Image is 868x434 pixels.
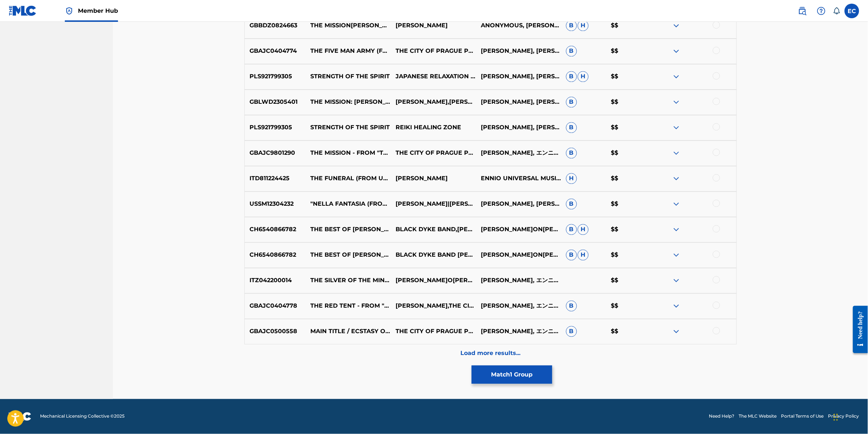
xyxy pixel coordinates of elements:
p: [PERSON_NAME]O[PERSON_NAME] [391,276,476,285]
p: $$ [606,123,651,132]
p: $$ [606,72,651,81]
span: H [578,20,589,31]
p: THE FIVE MAN ARMY (FROM "THE FIVE MAN ARMY") [306,47,391,56]
p: GBAJC0500558 [245,327,306,336]
img: Top Rightsholder [65,7,74,15]
div: Notifications [833,7,840,15]
a: Need Help? [709,413,735,420]
p: ITD811224425 [245,174,306,183]
p: $$ [606,225,651,234]
p: $$ [606,200,651,209]
p: $$ [606,21,651,30]
p: PLS921799305 [245,72,306,81]
p: [PERSON_NAME]ON[PERSON_NAME] [476,225,561,234]
img: MLC Logo [9,5,37,16]
div: Help [814,4,829,18]
p: PLS921799305 [245,123,306,132]
p: CH6540866782 [245,225,306,234]
img: expand [672,98,681,107]
a: Privacy Policy [828,413,859,420]
img: search [798,7,807,15]
p: THE MISSION - FROM "THE MISSION" [306,149,391,158]
img: expand [672,174,681,183]
p: THE BEST OF [PERSON_NAME]: ONCE UPON A TIME IN THE WEST: AS A JUDGEMENT / FAREWELL TO [PERSON_NAM... [306,225,391,234]
p: [PERSON_NAME], [PERSON_NAME] [476,98,561,107]
p: [PERSON_NAME], [PERSON_NAME] [476,200,561,209]
p: $$ [606,251,651,260]
p: [PERSON_NAME]ON[PERSON_NAME] [476,251,561,260]
a: Portal Terms of Use [781,413,824,420]
img: expand [672,149,681,158]
p: [PERSON_NAME], エンニオモリコーネ, [PERSON_NAME] [476,149,561,158]
img: expand [672,123,681,132]
p: THE MISSION: [PERSON_NAME] OBOE [306,98,391,107]
p: REIKI HEALING ZONE [391,123,476,132]
span: B [566,326,577,337]
span: H [566,173,577,184]
p: GBAJC9801290 [245,149,306,158]
p: $$ [606,149,651,158]
p: $$ [606,327,651,336]
p: STRENGTH OF THE SPIRIT [306,123,391,132]
p: [PERSON_NAME]|[PERSON_NAME]|THE CZECH NATIONAL SYMPHONY CHOIR|CZECH NATIONAL SYMPHONY ORCHESTRA [391,200,476,209]
p: [PERSON_NAME], [PERSON_NAME] [476,72,561,81]
p: THE SILVER OF THE MINE - REMASTERED 2022 [306,276,391,285]
span: B [566,71,577,82]
p: MAIN TITLE / ECSTASY OF GOLD - FROM "THE GOOD, THE BAD AND THE UGLY" [306,327,391,336]
p: $$ [606,302,651,311]
span: B [566,224,577,235]
a: The MLC Website [739,413,777,420]
p: GBAJC0404778 [245,302,306,311]
div: User Menu [845,4,859,18]
p: THE MISSION[PERSON_NAME]'S OBOE (ARR. FOR CELLO AND PIANO) [306,21,391,30]
p: [PERSON_NAME], [PERSON_NAME] [476,47,561,56]
span: Mechanical Licensing Collective © 2025 [40,413,125,420]
img: expand [672,327,681,336]
p: BLACK DYKE BAND,[PERSON_NAME] CHILDS [391,225,476,234]
iframe: Chat Widget [832,399,868,434]
span: B [566,122,577,133]
span: B [566,20,577,31]
div: Widget chat [832,399,868,434]
p: [PERSON_NAME],THE CITY OF PRAGUE PHILHARMONIC ORCHESTR[PERSON_NAME]L[PERSON_NAME] [391,302,476,311]
p: $$ [606,174,651,183]
img: expand [672,302,681,311]
iframe: Resource Center [848,300,868,359]
p: GBBDZ0824663 [245,21,306,30]
button: Match1 Group [472,366,552,384]
p: [PERSON_NAME], エンニオモリコーネ, [PERSON_NAME] [476,276,561,285]
p: STRENGTH OF THE SPIRIT [306,72,391,81]
p: [PERSON_NAME], エンニオモリコーネ, [PERSON_NAME] [476,302,561,311]
span: B [566,199,577,210]
p: THE CITY OF PRAGUE PHILHARMONIC ORCHESTRA [391,47,476,56]
p: ENNIO UNIVERSAL MUSIC - MGB SONGS [PERSON_NAME] [PERSON_NAME] [476,174,561,183]
p: GBAJC0404774 [245,47,306,56]
p: THE BEST OF [PERSON_NAME]: ONCE UPON A TIME IN THE WEST: AS A JUDGEMENT / FAREWELL TO [PERSON_NAM... [306,251,391,260]
span: B [566,148,577,159]
p: [PERSON_NAME], エンニオモリコーネ, [PERSON_NAME] [476,327,561,336]
p: [PERSON_NAME] [391,174,476,183]
p: $$ [606,47,651,56]
p: "NELLA FANTASIA (FROM ""THE MISSION"")" [306,200,391,209]
p: [PERSON_NAME], [PERSON_NAME] [476,123,561,132]
p: JAPANESE RELAXATION AND MEDITATION,REIKI HEALING CONSORT,STRESS RELIEF CALM OASIS [391,72,476,81]
img: expand [672,21,681,30]
img: expand [672,47,681,56]
p: USSM12304232 [245,200,306,209]
span: B [566,46,577,57]
span: Member Hub [78,7,118,15]
p: THE CITY OF PRAGUE PHILHARMONIC ORCHESTRA [391,149,476,158]
p: [PERSON_NAME],[PERSON_NAME],ROMA SINFONIETTA,[PERSON_NAME] [391,98,476,107]
img: help [817,7,826,15]
span: B [566,97,577,108]
p: THE FUNERAL (FROM UNA PISTOLA PER [PERSON_NAME] ) [306,174,391,183]
span: B [566,250,577,261]
img: expand [672,200,681,209]
p: [PERSON_NAME] [391,21,476,30]
div: Trascina [834,406,838,428]
p: BLACK DYKE BAND [PERSON_NAME] CHILDS [391,251,476,260]
p: THE RED TENT - FROM "THE RED TENT" [306,302,391,311]
img: expand [672,276,681,285]
p: ANONYMOUS, [PERSON_NAME] [476,21,561,30]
